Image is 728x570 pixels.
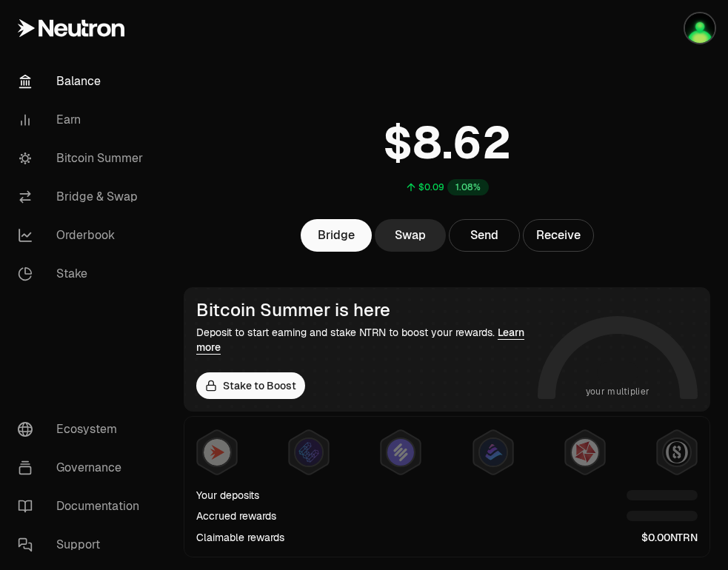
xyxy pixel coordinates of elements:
[586,384,650,399] span: your multiplier
[6,449,160,487] a: Governance
[6,62,160,101] a: Balance
[204,439,230,466] img: NTRN
[418,181,444,193] div: $0.09
[375,219,446,252] a: Swap
[523,219,594,252] button: Receive
[447,179,489,195] div: 1.08%
[480,439,507,466] img: Bedrock Diamonds
[6,216,160,255] a: Orderbook
[6,101,160,139] a: Earn
[196,300,532,321] div: Bitcoin Summer is here
[685,13,715,43] img: LEDGER-PHIL
[572,439,598,466] img: Mars Fragments
[6,487,160,526] a: Documentation
[196,530,284,545] div: Claimable rewards
[196,372,305,399] a: Stake to Boost
[449,219,520,252] button: Send
[196,509,276,523] div: Accrued rewards
[6,178,160,216] a: Bridge & Swap
[6,410,160,449] a: Ecosystem
[6,526,160,564] a: Support
[6,139,160,178] a: Bitcoin Summer
[295,439,322,466] img: EtherFi Points
[196,325,532,355] div: Deposit to start earning and stake NTRN to boost your rewards.
[6,255,160,293] a: Stake
[301,219,372,252] a: Bridge
[196,488,259,503] div: Your deposits
[387,439,414,466] img: Solv Points
[664,439,690,466] img: Structured Points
